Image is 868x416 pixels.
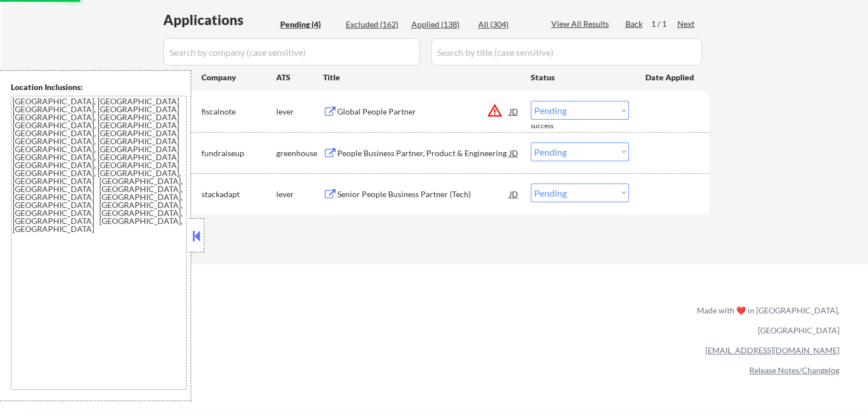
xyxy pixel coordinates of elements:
[487,103,503,119] button: warning_amber
[276,189,323,200] div: lever
[705,345,839,355] a: [EMAIL_ADDRESS][DOMAIN_NAME]
[625,18,644,30] div: Back
[280,19,337,30] div: Pending (4)
[508,183,520,204] div: JD
[508,101,520,121] div: JD
[276,106,323,117] div: lever
[337,189,510,200] div: Senior People Business Partner (Tech)
[201,189,276,200] div: stackadapt
[11,81,187,93] div: Location Inclusions:
[531,121,576,131] div: success
[508,142,520,163] div: JD
[201,148,276,159] div: fundraiseup
[163,13,276,27] div: Applications
[645,72,696,83] div: Date Applied
[651,18,677,30] div: 1 / 1
[337,148,510,159] div: People Business Partner, Product & Engineering
[431,38,702,66] input: Search by title (case sensitive)
[531,67,629,87] div: Status
[411,19,469,30] div: Applied (138)
[276,72,323,83] div: ATS
[337,106,510,117] div: Global People Partner
[677,18,696,30] div: Next
[276,148,323,159] div: greenhouse
[692,300,839,340] div: Made with ❤️ in [GEOGRAPHIC_DATA], [GEOGRAPHIC_DATA]
[163,38,420,66] input: Search by company (case sensitive)
[323,72,520,83] div: Title
[201,72,276,83] div: Company
[551,18,612,30] div: View All Results
[23,316,458,328] a: Refer & earn free applications 👯‍♀️
[346,19,403,30] div: Excluded (162)
[478,19,535,30] div: All (304)
[749,365,839,375] a: Release Notes/Changelog
[201,106,276,117] div: fiscalnote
